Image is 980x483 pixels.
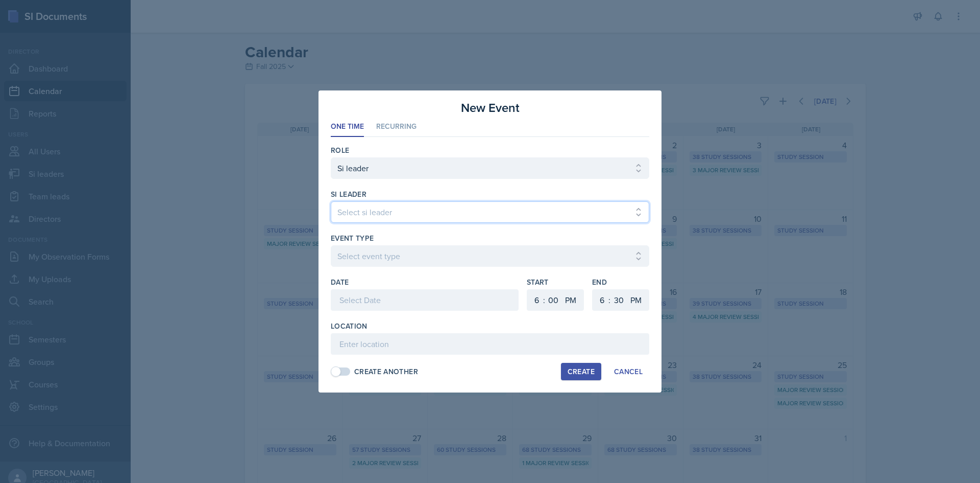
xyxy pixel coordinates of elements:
[608,294,610,306] div: :
[331,145,349,155] label: Role
[331,277,349,287] label: Date
[331,321,367,331] label: Location
[331,117,364,137] li: One Time
[592,277,649,287] label: End
[331,333,649,355] input: Enter location
[568,367,595,376] div: Create
[331,189,366,199] label: si leader
[614,367,643,376] div: Cancel
[354,366,418,377] div: Create Another
[376,117,416,137] li: Recurring
[527,277,584,287] label: Start
[607,363,649,380] button: Cancel
[543,294,545,306] div: :
[331,233,374,243] label: Event Type
[561,363,601,380] button: Create
[461,99,520,117] h3: New Event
